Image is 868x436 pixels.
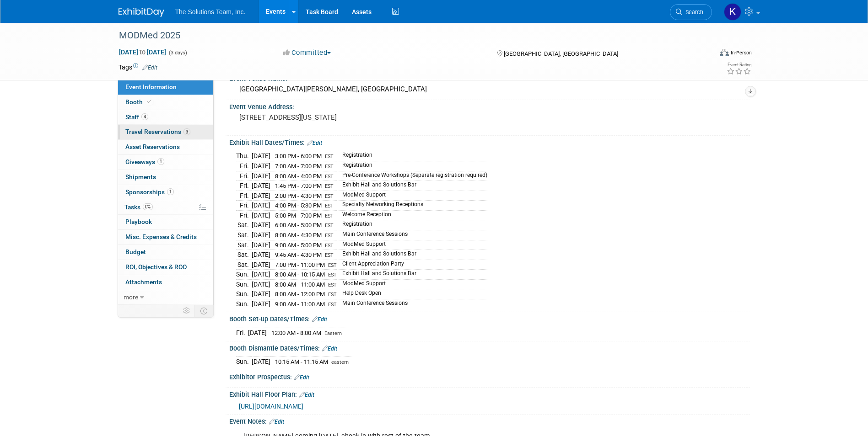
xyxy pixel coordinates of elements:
[229,136,750,148] div: Exhibit Hall Dates/Times:
[236,201,252,211] td: Fri.
[118,275,213,290] a: Attachments
[299,392,314,398] a: Edit
[724,3,741,21] img: Kaelon Harris
[328,302,337,308] span: EST
[179,305,195,317] td: Personalize Event Tab Strip
[275,281,325,288] span: 8:00 AM - 11:00 AM
[337,151,487,161] td: Registration
[236,181,252,191] td: Fri.
[236,171,252,181] td: Fri.
[328,262,337,268] span: EST
[337,161,487,171] td: Registration
[252,220,270,230] td: [DATE]
[325,203,334,209] span: EST
[116,27,698,44] div: MODMed 2025
[275,261,325,268] span: 7:00 PM - 11:00 PM
[125,248,146,255] span: Budget
[167,188,174,195] span: 1
[236,357,252,367] td: Sun.
[275,271,325,278] span: 8:00 AM - 10:15 AM
[670,4,712,20] a: Search
[118,80,213,95] a: Event Information
[325,223,334,229] span: EST
[337,210,487,220] td: Welcome Reception
[252,299,270,308] td: [DATE]
[125,278,162,286] span: Attachments
[312,316,327,323] a: Edit
[275,358,328,365] span: 10:15 AM - 11:15 AM
[125,128,190,135] span: Travel Reservations
[143,203,153,210] span: 0%
[337,181,487,191] td: Exhibit Hall and Solutions Bar
[125,83,177,90] span: Event Information
[504,50,618,57] span: [GEOGRAPHIC_DATA], [GEOGRAPHIC_DATA]
[328,282,337,288] span: EST
[337,191,487,201] td: ModMed Support
[294,374,309,381] a: Edit
[124,203,153,211] span: Tasks
[229,100,750,112] div: Event Venue Address:
[658,48,752,61] div: Event Format
[118,125,213,139] a: Travel Reservations3
[125,263,187,271] span: ROI, Objectives & ROO
[125,188,174,196] span: Sponsorships
[337,250,487,260] td: Exhibit Hall and Solutions Bar
[325,233,334,239] span: EST
[236,260,252,270] td: Sat.
[337,270,487,280] td: Exhibit Hall and Solutions Bar
[337,230,487,240] td: Main Conference Sessions
[118,245,213,260] a: Budget
[337,299,487,308] td: Main Conference Sessions
[125,113,148,121] span: Staff
[328,292,337,298] span: EST
[119,8,164,17] img: ExhibitDay
[275,163,322,170] span: 7:00 AM - 7:00 PM
[236,151,252,161] td: Thu.
[307,140,322,146] a: Edit
[275,153,322,160] span: 3:00 PM - 6:00 PM
[252,201,270,211] td: [DATE]
[118,215,213,229] a: Playbook
[730,49,752,56] div: In-Person
[337,289,487,299] td: Help Desk Open
[118,110,213,125] a: Staff4
[229,341,750,353] div: Booth Dismantle Dates/Times:
[252,270,270,280] td: [DATE]
[252,240,270,250] td: [DATE]
[682,9,703,16] span: Search
[337,171,487,181] td: Pre-Conference Workshops (Separate registration required)
[119,63,157,72] td: Tags
[275,192,322,199] span: 2:00 PM - 4:30 PM
[252,191,270,201] td: [DATE]
[252,151,270,161] td: [DATE]
[175,8,246,16] span: The Solutions Team, Inc.
[125,233,197,240] span: Misc. Expenses & Credits
[325,252,334,258] span: EST
[325,213,334,219] span: EST
[125,98,153,106] span: Booth
[275,173,322,180] span: 8:00 AM - 4:00 PM
[229,370,750,382] div: Exhibitor Prospectus:
[325,154,334,160] span: EST
[280,48,334,58] button: Committed
[275,301,325,308] span: 9:00 AM - 11:00 AM
[118,155,213,170] a: Giveaways1
[325,183,334,189] span: EST
[275,222,322,229] span: 6:00 AM - 5:00 PM
[125,158,164,165] span: Giveaways
[275,202,322,209] span: 4:00 PM - 5:30 PM
[239,113,436,122] pre: [STREET_ADDRESS][US_STATE]
[168,50,187,56] span: (3 days)
[236,279,252,289] td: Sun.
[118,140,213,154] a: Asset Reservations
[229,388,750,399] div: Exhibit Hall Floor Plan:
[118,170,213,185] a: Shipments
[118,200,213,215] a: Tasks0%
[239,403,303,410] a: [URL][DOMAIN_NAME]
[275,182,322,189] span: 1:45 PM - 7:00 PM
[252,289,270,299] td: [DATE]
[325,243,334,249] span: EST
[142,64,157,71] a: Edit
[271,330,321,336] span: 12:00 AM - 8:00 AM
